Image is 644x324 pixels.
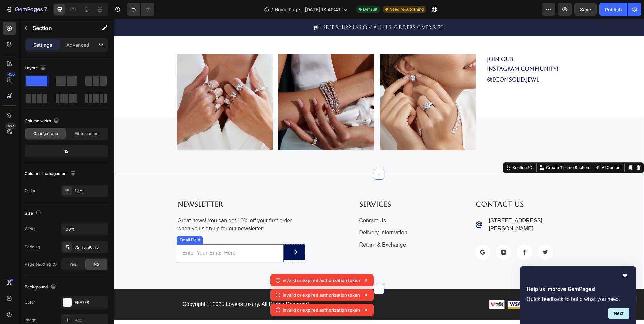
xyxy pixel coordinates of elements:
span: Yes [69,261,76,267]
span: Fit to content [75,131,100,137]
img: Alt Image [412,281,427,290]
p: Advanced [66,41,89,48]
button: AI Content [480,145,510,153]
img: Alt Image [376,281,391,290]
div: Rich Text Editor. Editing area: main [63,180,192,192]
iframe: Design area [114,19,644,324]
span: / [271,6,273,13]
img: Alt Image [394,281,409,290]
a: Image Title [403,225,419,241]
div: Layout [25,64,47,73]
div: 72, 15, 80, 15 [75,244,106,250]
div: Size [25,209,42,218]
p: 7 [44,5,47,13]
div: Image [25,317,36,323]
div: Section 10 [397,146,420,152]
p: Great news! You can get 10% off your first order when you sign-up for our newsletter. [64,198,191,214]
div: Column width [25,117,60,126]
div: Page padding [25,261,57,267]
img: Alt Image [403,225,419,241]
span: Home Page - [DATE] 18:40:41 [275,6,340,13]
p: Contact Us [362,180,467,191]
a: Delivery Information [246,211,294,217]
p: [STREET_ADDRESS][PERSON_NAME] [376,198,467,214]
div: 1 col [75,188,106,194]
div: Color [25,299,35,305]
div: 450 [6,72,16,77]
span: No [94,261,99,267]
p: Join Our Instagram Community! [374,36,462,55]
button: Publish [599,3,627,16]
div: 12 [26,147,107,156]
button: Save [574,3,597,16]
p: invalid or expired authorization token [283,306,360,313]
a: Image Title [361,225,377,241]
img: Alt Image [361,225,377,241]
img: Alt Image [447,281,462,290]
button: Next question [608,308,629,319]
input: Auto [61,223,108,235]
h2: Help us improve GemPages! [527,285,629,293]
a: Image Title [382,225,398,241]
div: Background [25,283,57,292]
a: Image Title [266,35,362,131]
span: Change ratio [33,131,58,137]
p: Settings [33,41,52,48]
div: Publish [605,6,622,13]
img: Alt Image [429,281,445,290]
div: Add... [75,317,106,323]
img: Alt Image [165,35,261,131]
div: Rich Text Editor. Editing area: main [68,281,260,290]
span: Default [363,6,377,12]
a: Return & Exchange [246,223,293,229]
button: 7 [3,3,50,16]
p: Services [246,180,329,191]
span: Save [580,7,591,12]
p: Create Theme Section [432,146,476,152]
div: Padding [25,244,40,250]
p: Section [33,24,88,32]
p: @ecomsolid.jewl [374,56,462,66]
div: Help us improve GemPages! [527,272,629,319]
div: Columns management [25,169,77,179]
img: Alt Image [424,225,440,241]
span: Need republishing [389,6,424,12]
img: Alt Image [382,225,398,241]
img: Alt Image [266,35,362,131]
button: Hide survey [621,272,629,280]
p: invalid or expired authorization token [283,277,360,284]
div: Beta [5,123,16,129]
div: F5F7F8 [75,300,106,306]
p: Quick feedback to build what you need. [527,296,629,302]
p: Copyright © 2025 LovessLuxury. All Rights Reserved. [69,282,259,290]
div: Width [25,226,36,232]
div: Undo/Redo [127,3,154,16]
a: Image Title [424,225,440,241]
input: Enter Your Email Here [63,225,170,243]
div: Order [25,188,36,194]
p: Newsletter [64,180,191,191]
p: invalid or expired authorization token [283,292,360,298]
a: Image Title [165,35,261,131]
div: Email Field [65,218,88,224]
a: Contact Us [246,199,272,204]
